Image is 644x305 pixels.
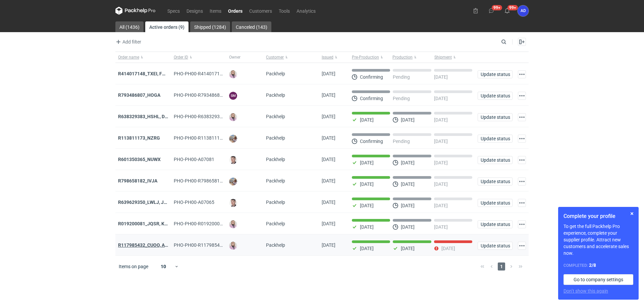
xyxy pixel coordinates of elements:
button: Customer [263,52,319,63]
p: To get the full Packhelp Pro experience, complete your supplier profile. Attract new customers an... [563,223,633,256]
a: R639629350_LWLJ, JGWC [118,200,174,205]
p: [DATE] [360,203,374,208]
span: Packhelp [266,242,285,248]
span: PHO-PH00-R798658182_IVJA [174,178,237,183]
button: Pre-Production [349,52,391,63]
button: Update status [478,113,513,121]
p: [DATE] [360,117,374,123]
a: Active orders (9) [145,21,189,32]
span: Owner [229,55,240,60]
p: [DATE] [360,224,374,230]
p: [DATE] [401,224,415,230]
span: PHO-PH00-A07065 [174,200,214,205]
p: Confirming [360,74,383,80]
p: Pending [393,74,410,80]
span: 12/08/2025 [322,114,335,119]
a: R601350365_NUWX [118,157,161,162]
p: [DATE] [401,160,415,165]
span: Add filter [114,38,141,46]
span: Update status [481,136,509,141]
span: Update status [481,115,509,120]
button: Update status [478,135,513,143]
span: Issued [322,55,333,60]
a: Customers [246,7,275,15]
p: Pending [393,139,410,144]
img: Klaudia Wiśniewska [229,242,237,250]
a: R113811173_NZRG [118,135,160,141]
p: [DATE] [434,160,448,165]
p: Confirming [360,96,383,101]
span: Shipment [434,55,452,60]
a: R019200081_JQSR, KAYL [118,221,173,226]
p: [DATE] [360,246,374,251]
span: PHO-PH00-R414017148_TXEI,-FODU,-EARC [174,71,265,76]
span: Customer [266,55,284,60]
p: [DATE] [401,117,415,123]
p: [DATE] [434,139,448,144]
span: 04/08/2025 [322,200,335,205]
span: 05/08/2025 [322,178,335,183]
strong: R638329383_HSHL, DETO [118,114,174,119]
p: Pending [393,96,410,101]
span: Packhelp [266,178,285,183]
span: Order name [118,55,139,60]
button: AD [518,5,529,16]
img: Klaudia Wiśniewska [229,220,237,228]
div: Anita Dolczewska [518,5,529,16]
button: Actions [518,199,526,207]
span: Update status [481,158,509,162]
span: 06/08/2025 [322,157,335,162]
button: Issued [319,52,349,63]
p: [DATE] [434,203,448,208]
span: Packhelp [266,157,285,162]
button: Update status [478,156,513,164]
span: Production [392,55,413,60]
button: Skip for now [628,210,636,218]
a: R798658182_IVJA [118,178,157,183]
p: [DATE] [401,203,415,208]
span: PHO-PH00-A07081 [174,157,214,162]
p: [DATE] [401,246,415,251]
span: Packhelp [266,92,285,98]
button: Don’t show this again [563,288,608,294]
p: [DATE] [434,117,448,123]
svg: Packhelp Pro [115,7,156,15]
input: Search [500,38,521,46]
p: [DATE] [434,224,448,230]
a: R414017148_TXEI, FODU, EARC [118,71,185,76]
button: Actions [518,113,526,121]
button: 99+ [502,5,513,16]
a: Items [206,7,225,15]
button: Order name [115,52,171,63]
p: [DATE] [434,96,448,101]
button: Actions [518,242,526,250]
img: Klaudia Wiśniewska [229,70,237,78]
span: Order ID [174,55,188,60]
span: Packhelp [266,135,285,141]
img: Maciej Sikora [229,156,237,164]
button: Order ID [171,52,227,63]
button: Update status [478,242,513,250]
p: [DATE] [441,246,455,251]
img: Maciej Sikora [229,199,237,207]
a: All (1436) [115,21,144,32]
a: Go to company settings [563,274,633,285]
span: 12/08/2025 [322,92,335,98]
a: Tools [275,7,293,15]
span: Update status [481,72,509,77]
span: 07/08/2025 [322,135,335,141]
div: Completed: [563,262,633,269]
span: Packhelp [266,221,285,226]
button: Actions [518,177,526,185]
img: Michał Palasek [229,177,237,185]
figcaption: SM [229,92,237,100]
a: R117985432_CUOO, AZGB, OQAV [118,242,189,248]
span: 30/06/2025 [322,242,335,248]
button: Actions [518,135,526,143]
span: Update status [481,222,509,227]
